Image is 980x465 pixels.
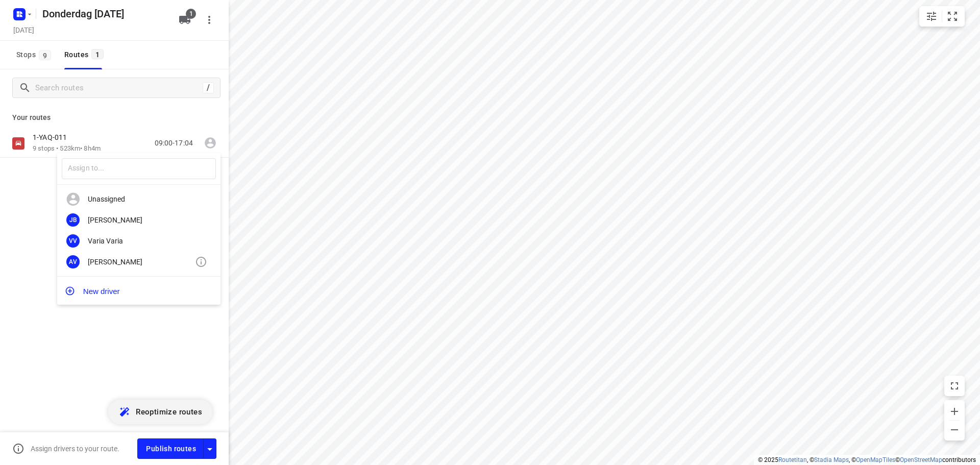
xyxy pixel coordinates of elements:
[57,230,220,251] div: VVVaria Varia
[88,216,195,224] div: [PERSON_NAME]
[66,255,80,268] div: AV
[88,195,195,203] div: Unassigned
[57,189,220,210] div: Unassigned
[66,213,80,227] div: JB
[57,251,220,272] div: AV[PERSON_NAME]
[62,158,216,179] input: Assign to...
[66,234,80,248] div: VV
[88,258,195,266] div: [PERSON_NAME]
[88,237,195,245] div: Varia Varia
[57,210,220,231] div: JB[PERSON_NAME]
[57,281,220,301] button: New driver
